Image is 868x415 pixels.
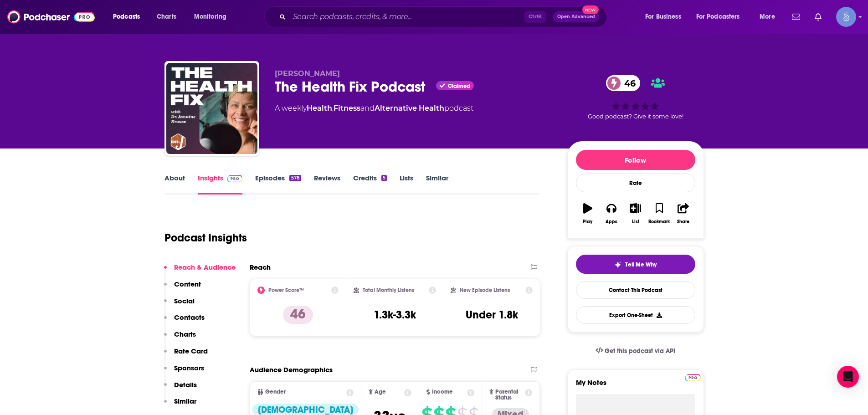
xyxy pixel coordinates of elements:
[360,104,375,113] span: and
[576,306,695,324] button: Export One-Sheet
[606,75,640,91] a: 46
[583,219,592,225] div: Play
[432,389,453,395] span: Income
[375,104,444,113] a: Alternative Health
[576,281,695,299] a: Contact This Podcast
[164,364,204,380] button: Sponsors
[588,113,683,120] span: Good podcast? Give it some love!
[174,364,204,372] p: Sponsors
[166,63,257,154] img: The Health Fix Podcast
[289,175,301,181] div: 578
[164,280,201,297] button: Content
[374,308,416,322] h3: 1.3k-3.3k
[567,69,704,126] div: 46Good podcast? Give it some love!
[283,306,313,324] p: 46
[198,174,243,195] a: InsightsPodchaser Pro
[576,197,600,230] button: Play
[174,330,196,338] p: Charts
[639,10,693,24] button: open menu
[400,174,413,195] a: Lists
[524,11,546,23] span: Ctrl K
[460,287,510,293] h2: New Episode Listens
[625,261,657,268] span: Tell Me Why
[696,10,740,23] span: For Podcasters
[113,10,140,23] span: Podcasts
[250,263,271,272] h2: Reach
[671,197,695,230] button: Share
[289,10,524,24] input: Search podcasts, credits, & more...
[164,397,196,414] button: Similar
[605,347,675,355] span: Get this podcast via API
[194,10,226,23] span: Monitoring
[164,297,195,313] button: Social
[448,84,470,88] span: Claimed
[632,219,639,225] div: List
[557,15,595,19] span: Open Advanced
[7,8,95,26] img: Podchaser - Follow, Share and Rate Podcasts
[174,297,195,305] p: Social
[836,7,856,27] span: Logged in as Spiral5-G1
[466,308,518,322] h3: Under 1.8k
[174,347,208,355] p: Rate Card
[164,330,196,347] button: Charts
[255,174,301,195] a: Episodes578
[334,104,360,113] a: Fitness
[647,197,671,230] button: Bookmark
[576,255,695,274] button: tell me why sparkleTell Me Why
[164,263,236,280] button: Reach & Audience
[164,347,208,364] button: Rate Card
[151,10,182,24] a: Charts
[275,103,473,114] div: A weekly podcast
[615,75,640,91] span: 46
[164,313,205,330] button: Contacts
[836,7,856,27] img: User Profile
[250,365,333,374] h2: Audience Demographics
[164,174,185,195] a: About
[576,150,695,170] button: Follow
[107,10,152,24] button: open menu
[164,380,197,397] button: Details
[495,389,524,401] span: Parental Status
[811,9,825,25] a: Show notifications dropdown
[268,287,304,293] h2: Power Score™
[375,389,386,395] span: Age
[576,174,695,192] div: Rate
[174,380,197,389] p: Details
[275,69,340,78] span: [PERSON_NAME]
[648,219,670,225] div: Bookmark
[174,280,201,288] p: Content
[788,9,804,25] a: Show notifications dropdown
[614,261,621,268] img: tell me why sparkle
[600,197,623,230] button: Apps
[157,10,176,23] span: Charts
[307,104,332,113] a: Health
[623,197,647,230] button: List
[677,219,689,225] div: Share
[588,340,683,362] a: Get this podcast via API
[426,174,448,195] a: Similar
[353,174,387,195] a: Credits5
[582,5,599,14] span: New
[265,389,286,395] span: Gender
[164,231,247,245] h1: Podcast Insights
[645,10,681,23] span: For Business
[837,366,859,388] div: Open Intercom Messenger
[685,373,701,381] a: Pro website
[188,10,238,24] button: open menu
[760,10,775,23] span: More
[553,11,599,22] button: Open AdvancedNew
[836,7,856,27] button: Show profile menu
[606,219,617,225] div: Apps
[363,287,414,293] h2: Total Monthly Listens
[381,175,387,181] div: 5
[227,175,243,182] img: Podchaser Pro
[314,174,340,195] a: Reviews
[576,378,695,394] label: My Notes
[753,10,786,24] button: open menu
[174,313,205,322] p: Contacts
[690,10,753,24] button: open menu
[332,104,334,113] span: ,
[273,6,616,27] div: Search podcasts, credits, & more...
